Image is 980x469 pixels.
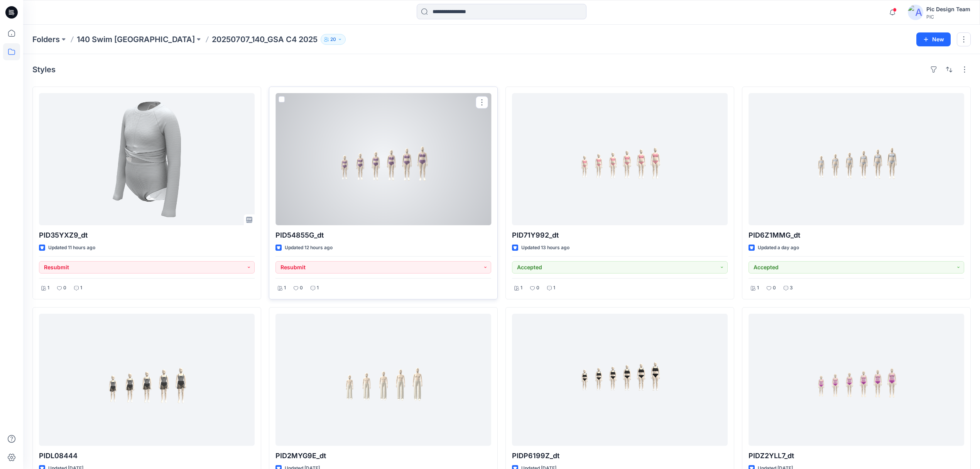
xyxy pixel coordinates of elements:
a: PIDP6199Z_dt [512,314,728,446]
a: PID2MYG9E_dt [275,314,491,446]
div: Pic Design Team [926,5,970,14]
div: PIC [926,14,970,20]
p: 1 [317,284,319,292]
p: Updated 11 hours ago [48,244,95,252]
p: PIDZ2YLL7_dt [749,450,964,461]
a: PIDZ2YLL7_dt [749,314,964,446]
p: 1 [80,284,82,292]
button: New [916,32,951,46]
a: PID71Y992_dt [512,93,728,225]
p: Updated a day ago [758,244,799,252]
p: PID35YXZ9_dt [39,230,255,241]
p: 20 [330,35,336,44]
a: PID6Z1MMG_dt [749,93,964,225]
p: 0 [536,284,539,292]
p: 0 [300,284,303,292]
p: 20250707_140_GSA C4 2025 [212,34,318,45]
p: 3 [790,284,793,292]
p: 0 [63,284,66,292]
p: PIDL08444 [39,450,255,461]
p: Updated 13 hours ago [521,244,569,252]
p: 1 [284,284,286,292]
p: 1 [757,284,759,292]
a: 140 Swim [GEOGRAPHIC_DATA] [77,34,195,45]
img: avatar [908,5,923,20]
p: 1 [47,284,49,292]
p: PID71Y992_dt [512,230,728,241]
button: 20 [321,34,346,45]
p: 1 [520,284,522,292]
a: PID35YXZ9_dt [39,93,255,225]
a: PIDL08444 [39,314,255,446]
p: Updated 12 hours ago [285,244,333,252]
p: PID54855G_dt [275,230,491,241]
p: 1 [553,284,555,292]
p: 0 [773,284,776,292]
p: PIDP6199Z_dt [512,450,728,461]
p: PID2MYG9E_dt [275,450,491,461]
a: PID54855G_dt [275,93,491,225]
h4: Styles [32,65,56,74]
p: PID6Z1MMG_dt [749,230,964,241]
a: Folders [32,34,60,45]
